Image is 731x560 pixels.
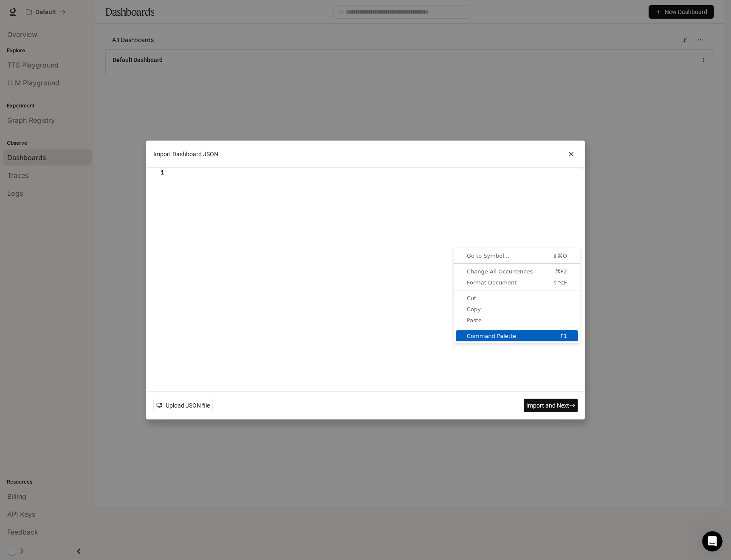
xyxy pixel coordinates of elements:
[153,149,218,159] span: Import Dashboard JSON
[147,168,164,177] div: 1
[702,531,723,552] iframe: Intercom live chat
[526,401,569,410] span: Import and Next
[153,399,213,412] button: Upload JSON file
[524,399,578,412] button: Import and Next
[166,401,210,410] span: Upload JSON file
